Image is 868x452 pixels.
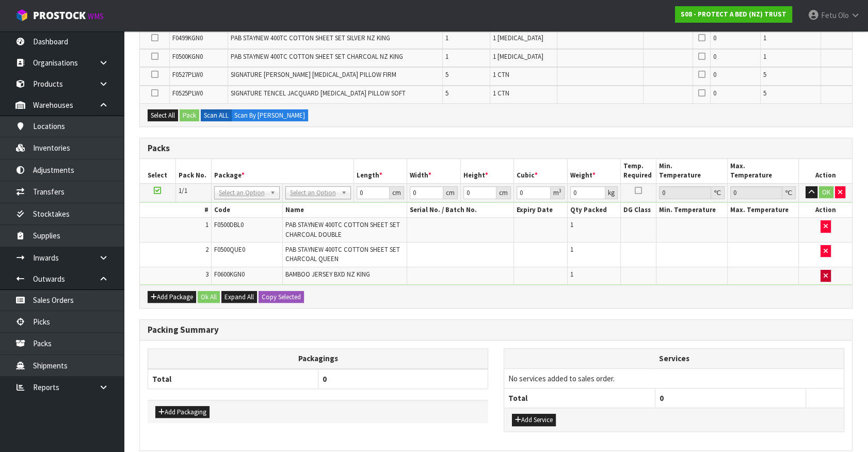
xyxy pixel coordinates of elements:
[711,186,725,199] div: ℃
[763,70,766,79] span: 5
[819,186,833,199] button: OK
[821,10,837,20] span: Fetu
[504,368,844,388] td: No services added to sales order.
[219,187,266,199] span: Select an Option
[567,203,621,218] th: Qty Packed
[198,291,220,303] button: Ok All
[512,414,556,426] button: Add Service
[504,349,844,368] th: Services
[567,159,621,183] th: Weight
[570,270,573,279] span: 1
[214,220,244,229] span: F0500DBL0
[445,52,448,61] span: 1
[259,291,304,303] button: Copy Selected
[443,186,458,199] div: cm
[713,70,716,79] span: 0
[496,186,511,199] div: cm
[493,70,509,79] span: 1 CTN
[224,293,254,301] span: Expand All
[33,9,86,22] span: ProStock
[460,159,514,183] th: Height
[514,159,568,183] th: Cubic
[205,245,208,254] span: 2
[175,159,211,183] th: Pack No.
[282,203,407,218] th: Name
[285,220,400,238] span: PAB STAYNEW 400TC COTTON SHEET SET CHARCOAL DOUBLE
[493,89,509,98] span: 1 CTN
[148,349,488,369] th: Packagings
[211,159,353,183] th: Package
[140,203,211,218] th: #
[285,245,400,263] span: PAB STAYNEW 400TC COTTON SHEET SET CHARCOAL QUEEN
[445,70,448,79] span: 5
[407,159,461,183] th: Width
[713,34,716,42] span: 0
[231,34,390,42] span: PAB STAYNEW 400TC COTTON SHEET SET SILVER NZ KING
[504,388,655,408] th: Total
[445,34,448,42] span: 1
[551,186,565,199] div: m
[155,406,210,418] button: Add Packaging
[323,374,327,384] span: 0
[681,10,786,19] strong: S08 - PROTECT A BED (NZ) TRUST
[353,159,407,183] th: Length
[713,89,716,98] span: 0
[728,203,799,218] th: Max. Temperature
[140,159,175,183] th: Select
[172,52,203,61] span: F0500KGN0
[570,245,573,254] span: 1
[570,220,573,229] span: 1
[290,187,337,199] span: Select an Option
[763,52,766,61] span: 1
[15,9,28,22] img: cube-alt.png
[621,203,656,218] th: DG Class
[493,52,543,61] span: 1 [MEDICAL_DATA]
[148,325,844,335] h3: Packing Summary
[201,109,232,122] label: Scan ALL
[656,203,728,218] th: Min. Temperature
[211,203,282,218] th: Code
[514,203,568,218] th: Expiry Date
[445,89,448,98] span: 5
[763,34,766,42] span: 1
[148,369,318,389] th: Total
[231,89,406,98] span: SIGNATURE TENCEL JACQUARD [MEDICAL_DATA] PILLOW SOFT
[782,186,796,199] div: ℃
[214,245,245,254] span: F0500QUE0
[88,11,104,21] small: WMS
[621,159,656,183] th: Temp. Required
[172,89,203,98] span: F0525PLW0
[180,109,199,122] button: Pack
[675,6,792,23] a: S08 - PROTECT A BED (NZ) TRUST
[214,270,245,279] span: F0600KGN0
[728,159,799,183] th: Max. Temperature
[605,186,618,199] div: kg
[231,70,396,79] span: SIGNATURE [PERSON_NAME] [MEDICAL_DATA] PILLOW FIRM
[390,186,404,199] div: cm
[205,270,208,279] span: 3
[172,34,203,42] span: F0499KGN0
[763,89,766,98] span: 5
[838,10,849,20] span: Olo
[231,109,308,122] label: Scan By [PERSON_NAME]
[205,220,208,229] span: 1
[148,291,196,303] button: Add Package
[285,270,370,279] span: BAMBOO JERSEY BXD NZ KING
[799,159,853,183] th: Action
[179,186,187,195] span: 1/1
[221,291,257,303] button: Expand All
[660,393,664,403] span: 0
[231,52,403,61] span: PAB STAYNEW 400TC COTTON SHEET SET CHARCOAL NZ KING
[493,34,543,42] span: 1 [MEDICAL_DATA]
[172,70,203,79] span: F0527PLW0
[407,203,514,218] th: Serial No. / Batch No.
[148,143,844,153] h3: Packs
[656,159,728,183] th: Min. Temperature
[559,187,561,194] sup: 3
[799,203,853,218] th: Action
[148,109,178,122] button: Select All
[713,52,716,61] span: 0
